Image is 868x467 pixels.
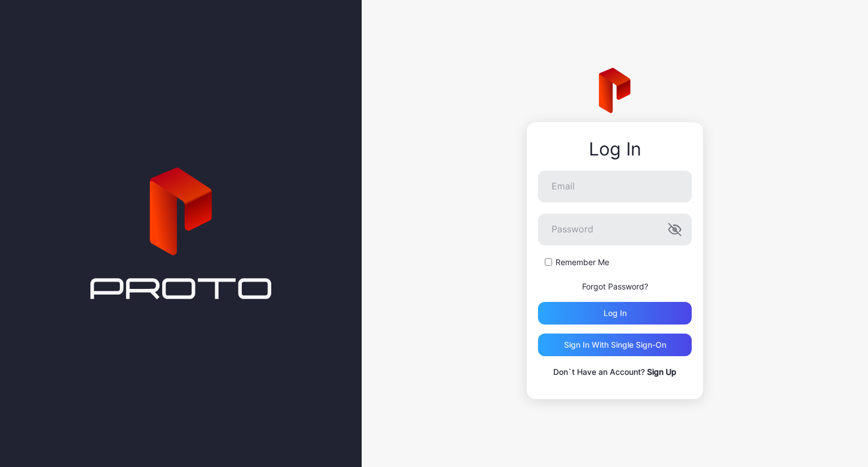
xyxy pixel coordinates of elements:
[538,334,692,356] button: Sign in With Single Sign-On
[582,282,648,291] a: Forgot Password?
[555,257,609,268] label: Remember Me
[538,214,692,245] input: Password
[538,365,692,379] p: Don`t Have an Account?
[538,302,692,325] button: Log in
[668,223,682,236] button: Password
[647,367,676,377] a: Sign Up
[538,171,692,202] input: Email
[538,139,692,159] div: Log In
[604,309,627,318] div: Log in
[564,340,666,349] div: Sign in With Single Sign-On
